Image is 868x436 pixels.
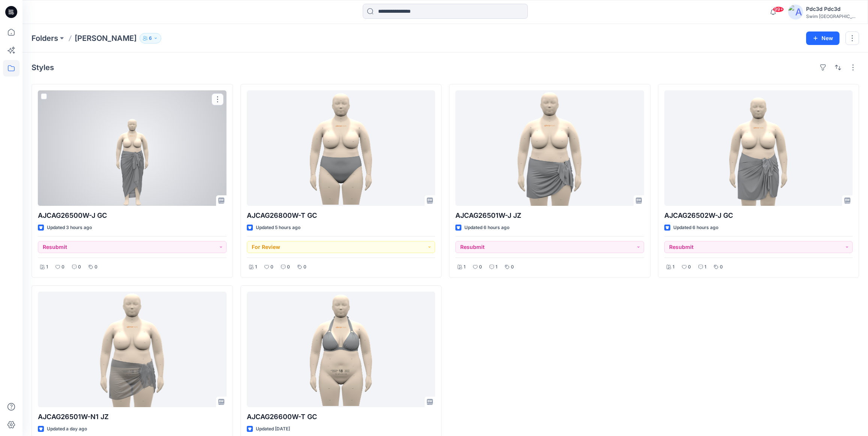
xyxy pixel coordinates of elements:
[704,263,706,271] p: 1
[47,425,87,433] p: Updated a day ago
[720,263,723,271] p: 0
[78,263,81,271] p: 0
[32,33,58,43] a: Folders
[511,263,514,271] p: 0
[38,292,227,407] a: AJCAG26501W-N1 JZ
[256,224,300,232] p: Updated 5 hours ago
[664,90,853,206] a: AJCAG26502W-J GC
[673,224,718,232] p: Updated 6 hours ago
[32,63,54,72] h4: Styles
[247,292,436,407] a: AJCAG26600W-T GC
[479,263,482,271] p: 0
[38,412,227,422] p: AJCAG26501W-N1 JZ
[806,13,859,19] div: Swim [GEOGRAPHIC_DATA]
[806,4,859,13] div: Pdc3d Pdc3d
[95,263,98,271] p: 0
[664,210,853,221] p: AJCAG26502W-J GC
[38,210,227,221] p: AJCAG26500W-J GC
[455,210,644,221] p: AJCAG26501W-J JZ
[773,6,784,12] span: 99+
[464,263,466,271] p: 1
[149,34,152,42] p: 6
[496,263,497,271] p: 1
[270,263,273,271] p: 0
[455,90,644,206] a: AJCAG26501W-J JZ
[140,33,161,43] button: 6
[464,224,509,232] p: Updated 6 hours ago
[255,263,257,271] p: 1
[247,412,436,422] p: AJCAG26600W-T GC
[75,33,137,43] p: [PERSON_NAME]
[247,210,436,221] p: AJCAG26800W-T GC
[46,263,48,271] p: 1
[673,263,674,271] p: 1
[806,31,839,45] button: New
[287,263,290,271] p: 0
[62,263,65,271] p: 0
[788,4,803,19] img: avatar
[247,90,436,206] a: AJCAG26800W-T GC
[688,263,691,271] p: 0
[256,425,290,433] p: Updated [DATE]
[38,90,227,206] a: AJCAG26500W-J GC
[47,224,92,232] p: Updated 3 hours ago
[303,263,306,271] p: 0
